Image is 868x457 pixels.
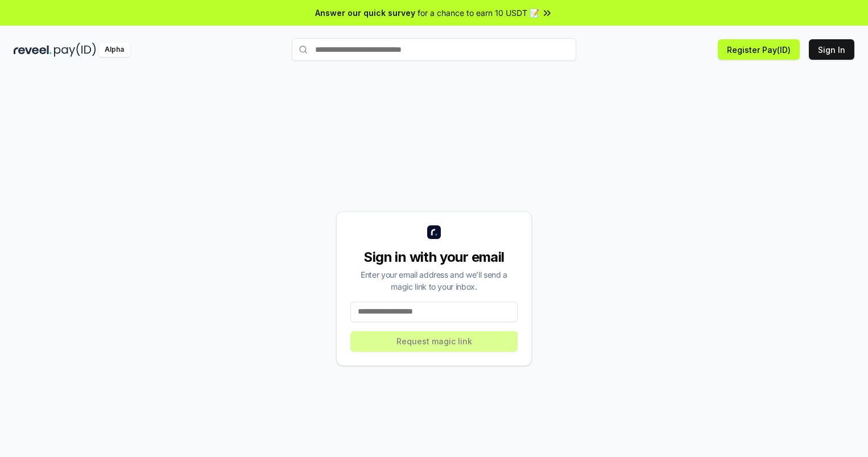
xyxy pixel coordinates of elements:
div: Alpha [98,43,130,57]
img: reveel_dark [14,43,52,57]
div: Enter your email address and we’ll send a magic link to your inbox. [350,269,518,293]
img: logo_small [427,225,441,239]
button: Sign In [809,39,854,60]
button: Register Pay(ID) [718,39,800,60]
span: for a chance to earn 10 USDT 📝 [418,7,539,19]
div: Sign in with your email [350,248,518,266]
img: pay_id [54,43,96,57]
span: Answer our quick survey [315,7,415,19]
